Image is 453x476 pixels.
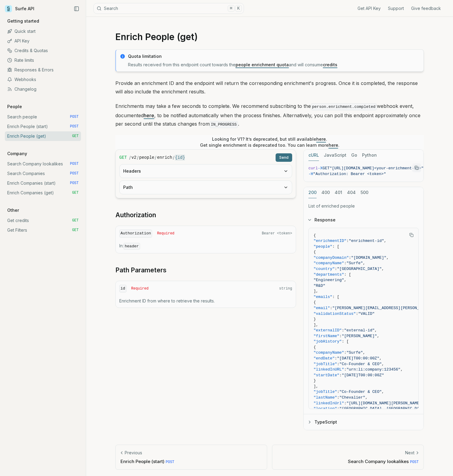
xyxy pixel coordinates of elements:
[308,203,419,209] p: List of enriched people
[308,187,317,198] button: 200
[386,255,389,260] span: ,
[346,239,349,243] span: :
[329,142,338,148] a: here
[339,334,342,338] span: :
[351,255,386,260] span: "[DOMAIN_NAME]"
[339,373,342,377] span: :
[115,79,424,96] p: Provide an enrichment ID and the endpoint will return the corresponding enrichment's progress. On...
[314,255,349,260] span: "companyDomain"
[119,243,292,249] p: In:
[120,164,292,178] button: Headers
[115,31,424,42] h1: Enrich People (get)
[311,103,377,110] code: person.enrichment.completed
[314,390,337,394] span: "jobTitle"
[276,153,292,162] button: Send
[342,373,384,377] span: "[DATE]T00:00:00Z"
[5,122,81,131] a: Enrich People (start) POST
[346,367,400,372] span: "urn:li:company:123456"
[5,36,81,46] a: API Key
[129,155,131,161] span: /
[346,401,424,406] span: "[URL][DOMAIN_NAME][PERSON_NAME]"
[314,356,335,361] span: "endDate"
[314,384,318,389] span: ],
[358,5,381,11] a: Get API Key
[5,151,30,157] p: Company
[349,255,351,260] span: :
[308,172,313,176] span: -H
[344,261,346,265] span: :
[70,171,79,176] span: POST
[337,362,339,366] span: :
[72,134,79,139] span: GET
[382,390,384,394] span: ,
[337,356,379,361] span: "[DATE]T00:00:00Z"
[314,378,316,383] span: }
[344,278,346,282] span: ,
[347,187,356,198] button: 404
[139,155,154,161] code: people
[405,450,414,456] p: Next
[314,267,335,271] span: "country"
[324,150,346,161] button: JavaScript
[115,445,267,470] a: PreviousEnrich People (start) POST
[337,395,339,400] span: :
[115,102,424,129] p: Enrichments may take a few seconds to complete. We recommend subscribing to the webhook event, do...
[314,278,344,282] span: "Engineering"
[304,228,423,414] div: Response
[337,406,339,411] span: :
[363,261,365,265] span: ,
[363,350,365,355] span: ,
[128,62,420,68] p: Results received from this endpoint count towards the and will consume
[5,207,21,213] p: Other
[314,339,342,344] span: "jobHistory"
[314,283,325,288] span: "R&D"
[5,188,81,198] a: Enrich Companies (get) GET
[72,190,79,195] span: GET
[70,181,79,186] span: POST
[388,5,404,11] a: Support
[157,155,172,161] code: enrich
[379,356,382,361] span: ,
[279,286,292,291] span: string
[323,166,330,171] span: GET
[362,150,377,161] button: Python
[262,231,292,236] span: Bearer <token>
[314,272,344,277] span: "departments"
[5,131,81,141] a: Enrich People (get) GET
[70,114,79,119] span: POST
[200,136,339,148] p: Looking for V1? It’s deprecated, but still available . Get single enrichment is deprecated too. Y...
[339,406,429,411] span: "[GEOGRAPHIC_DATA], [GEOGRAPHIC_DATA]"
[128,53,420,59] p: Quota limitation
[314,239,346,243] span: "enrichmentID"
[119,285,127,293] code: id
[210,121,238,128] code: IN_PROGRESS
[344,272,351,277] span: : [
[382,362,384,366] span: ,
[5,75,81,84] a: Webhooks
[119,298,292,304] p: Enrichment ID from where to retrieve the results.
[72,228,79,233] span: GET
[356,312,358,316] span: :
[314,367,344,372] span: "linkedInURL"
[70,161,79,166] span: POST
[314,401,344,406] span: "linkedInUrl"
[308,150,319,161] button: cURL
[314,345,316,349] span: {
[131,155,136,161] code: v2
[5,159,81,169] a: Search Company lookalikes POST
[344,401,346,406] span: :
[411,5,441,11] a: Give feedback
[382,267,384,271] span: ,
[236,62,289,67] a: people enrichment quota
[344,350,346,355] span: :
[120,458,262,465] p: Enrich People (start)
[314,261,344,265] span: "companyName"
[119,155,127,161] span: GET
[314,300,316,305] span: {
[337,267,382,271] span: "[GEOGRAPHIC_DATA]"
[144,112,154,118] a: here
[314,306,330,310] span: "email"
[115,266,167,274] a: Path Parameters
[335,356,337,361] span: :
[5,55,81,65] a: Rate limits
